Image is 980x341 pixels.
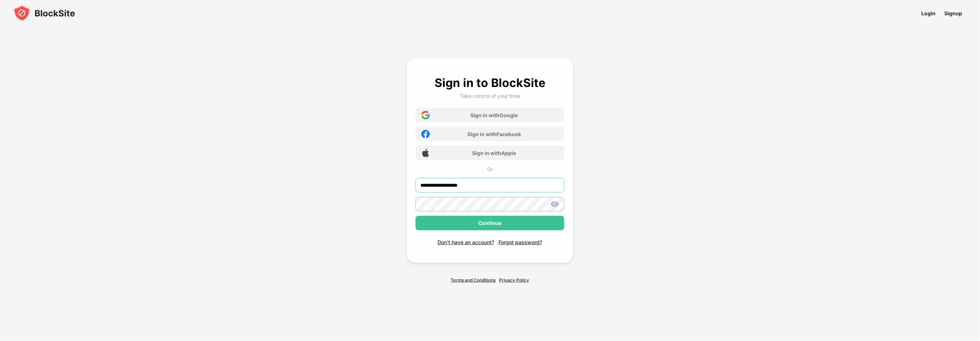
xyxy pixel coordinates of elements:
[435,76,545,90] div: Sign in to BlockSite
[438,239,494,245] div: Don't have an account?
[451,277,496,283] a: Terms and Conditions
[471,112,518,118] div: Sign in with Google
[13,4,75,22] img: blocksite-icon-black.svg
[479,220,502,226] div: Continue
[499,239,542,245] div: Forgot password?
[421,111,430,119] img: google-icon.png
[499,277,529,283] a: Privacy Policy
[460,93,520,99] div: Take control of your time
[421,149,430,157] img: apple-icon.png
[472,150,516,156] div: Sign in with Apple
[940,5,967,21] a: Signup
[421,130,430,138] img: facebook-icon.png
[416,166,564,172] div: Or
[551,200,559,209] img: show-password.svg
[917,5,940,21] a: Login
[467,131,521,137] div: Sign in with Facebook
